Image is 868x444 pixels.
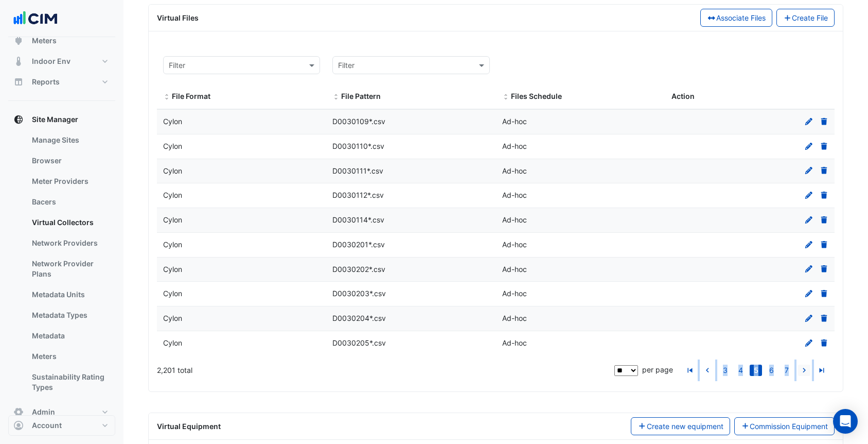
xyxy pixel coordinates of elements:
[496,239,665,251] div: Ad-hoc
[157,357,612,383] div: 2,201 total
[326,141,495,152] div: D0030110*.csv
[8,72,115,92] button: Reports
[701,365,714,376] a: go to previous page
[32,77,60,87] span: Reports
[776,9,835,27] button: Create File
[163,240,182,249] span: Cylon
[496,116,665,128] div: Ad-hoc
[24,326,115,346] a: Metadata
[496,288,665,300] div: Ad-hoc
[163,142,182,150] span: Cylon
[765,365,777,376] a: 6
[820,265,829,274] a: Delete
[8,130,115,402] div: Site Manager
[684,365,696,376] a: go to first page
[326,288,495,300] div: D0030203*.csv
[326,214,495,226] div: D0030114*.csv
[502,93,509,101] span: Files Schedule
[24,367,115,398] a: Sustainability Rating Types
[820,338,829,347] a: Delete
[700,9,772,27] button: Associate Files
[804,117,813,126] a: Edit
[24,284,115,305] a: Metadata Units
[820,117,829,126] a: Delete
[32,407,55,417] span: Admin
[13,407,24,417] app-icon: Admin
[326,239,495,251] div: D0030201*.csv
[496,313,665,325] div: Ad-hoc
[163,166,182,175] span: Cylon
[163,338,182,347] span: Cylon
[816,365,828,376] a: go to last page
[719,365,731,376] a: 3
[13,77,24,87] app-icon: Reports
[820,289,829,298] a: Delete
[820,314,829,322] a: Delete
[32,56,70,66] span: Indoor Env
[13,36,24,46] app-icon: Meters
[804,166,813,175] a: Edit
[24,150,115,171] a: Browser
[804,338,813,347] a: Edit
[511,92,562,100] span: Files Schedule
[24,171,115,192] a: Meter Providers
[820,240,829,249] a: Delete
[163,191,182,199] span: Cylon
[804,289,813,298] a: Edit
[496,264,665,276] div: Ad-hoc
[24,130,115,150] a: Manage Sites
[326,190,495,201] div: D0030112*.csv
[779,365,794,376] li: page 7
[748,365,764,376] li: page 5
[24,212,115,233] a: Virtual Collectors
[733,365,748,376] li: page 4
[671,92,695,100] span: Action
[820,215,829,224] a: Delete
[32,114,78,125] span: Site Manager
[804,215,813,224] a: Edit
[798,365,810,376] a: go to next page
[151,421,625,432] div: Virtual Equipment
[172,92,210,100] span: File Format
[734,417,835,435] button: Commission Equipment
[496,190,665,201] div: Ad-hoc
[326,264,495,276] div: D0030202*.csv
[326,337,495,349] div: D0030205*.csv
[804,191,813,199] a: Edit
[820,142,829,150] a: Delete
[750,365,762,376] a: 5
[717,365,733,376] li: page 3
[8,402,115,422] button: Admin
[8,109,115,130] button: Site Manager
[326,165,495,177] div: D0030111*.csv
[163,215,182,224] span: Cylon
[24,192,115,212] a: Bacers
[8,30,115,51] button: Meters
[496,337,665,349] div: Ad-hoc
[804,142,813,150] a: Edit
[764,365,779,376] li: page 6
[496,214,665,226] div: Ad-hoc
[820,191,829,199] a: Delete
[804,314,813,322] a: Edit
[12,8,59,29] img: Company Logo
[24,346,115,367] a: Meters
[326,116,495,128] div: D0030109*.csv
[32,420,62,431] span: Account
[8,51,115,72] button: Indoor Env
[163,265,182,274] span: Cylon
[163,289,182,298] span: Cylon
[332,93,340,101] span: File Pattern
[642,365,673,374] span: per page
[804,265,813,274] a: Edit
[24,233,115,253] a: Network Providers
[496,165,665,177] div: Ad-hoc
[13,56,24,66] app-icon: Indoor Env
[820,166,829,175] a: Delete
[833,409,858,434] div: Open Intercom Messenger
[8,415,115,436] button: Account
[163,93,170,101] span: File Format
[781,365,793,376] a: 7
[326,313,495,325] div: D0030204*.csv
[24,305,115,326] a: Metadata Types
